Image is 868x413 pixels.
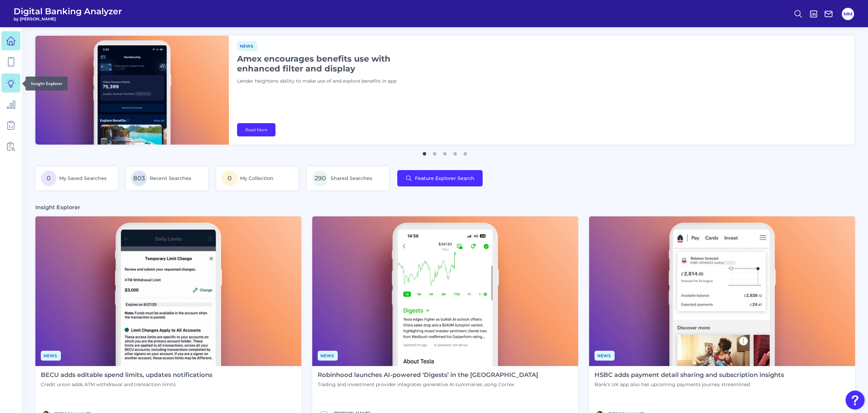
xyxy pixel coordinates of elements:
a: 0My Saved Searches [35,166,118,190]
p: Lender heightens ability to make use of and explore benefits in app [237,78,407,85]
a: News [595,352,615,359]
p: Bank’s UK app also has upcoming payments journey streamlined [595,381,784,387]
span: News [41,351,61,361]
a: News [318,352,338,359]
span: My Saved Searches [59,175,106,181]
a: News [41,352,61,359]
img: News - Phone.png [589,216,855,366]
h4: Robinhood launches AI-powered ‘Digests’ in the [GEOGRAPHIC_DATA] [318,371,538,379]
a: 290Shared Searches [307,166,389,190]
span: News [318,351,338,361]
span: News [237,41,257,51]
span: 0 [222,170,237,186]
h3: Insight Explorer [35,204,80,211]
h4: HSBC adds payment detail sharing and subscription insights [595,371,784,379]
button: 1 [421,149,428,155]
a: 0My Collection [216,166,299,190]
span: Recent Searches [150,175,191,181]
button: 2 [431,149,438,155]
button: Open Resource Center [846,391,865,410]
span: 803 [131,170,147,186]
span: News [595,351,615,361]
img: News - Phone (1).png [312,216,578,366]
a: 803Recent Searches [126,166,208,190]
h1: Amex encourages benefits use with enhanced filter and display [237,54,407,73]
button: MM [842,8,854,20]
button: 3 [441,149,448,155]
span: 290 [312,170,328,186]
button: 4 [452,149,458,155]
p: Trading and investment provider integrates generative AI summaries using Cortex [318,381,538,387]
h4: BECU adds editable spend limits, updates notifications [41,371,212,379]
div: Insight Explorer [26,77,68,90]
span: My Collection [240,175,273,181]
span: Shared Searches [331,175,372,181]
span: Digital Banking Analyzer [14,6,122,16]
button: 5 [462,149,469,155]
a: News [237,43,257,49]
img: News - Phone (2).png [35,216,301,366]
span: Feature Explorer Search [415,176,474,181]
p: Credit union adds ATM withdrawal and transaction limits [41,381,212,387]
a: Read More [237,123,276,136]
span: 0 [41,170,56,186]
span: by [PERSON_NAME] [14,16,122,21]
button: Feature Explorer Search [397,170,483,186]
img: bannerImg [35,36,229,145]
